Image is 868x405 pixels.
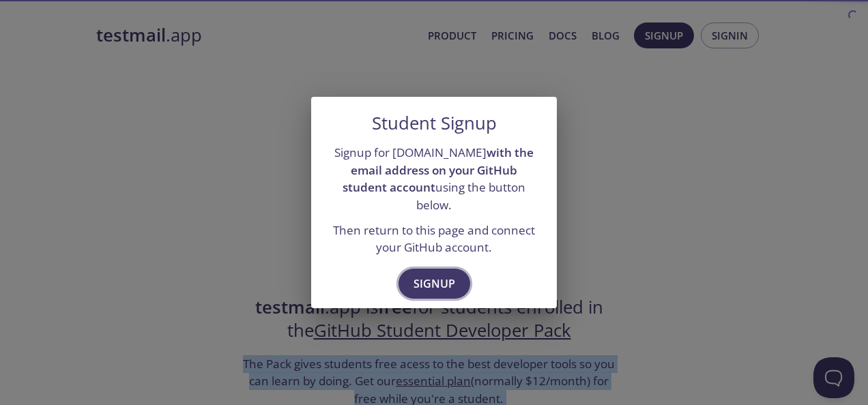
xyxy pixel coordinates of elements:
h5: Student Signup [372,113,497,134]
p: Then return to this page and connect your GitHub account. [328,222,540,256]
p: Signup for [DOMAIN_NAME] using the button below. [328,144,540,214]
span: Signup [414,274,455,293]
button: Signup [399,269,470,299]
strong: with the email address on your GitHub student account [343,145,534,195]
